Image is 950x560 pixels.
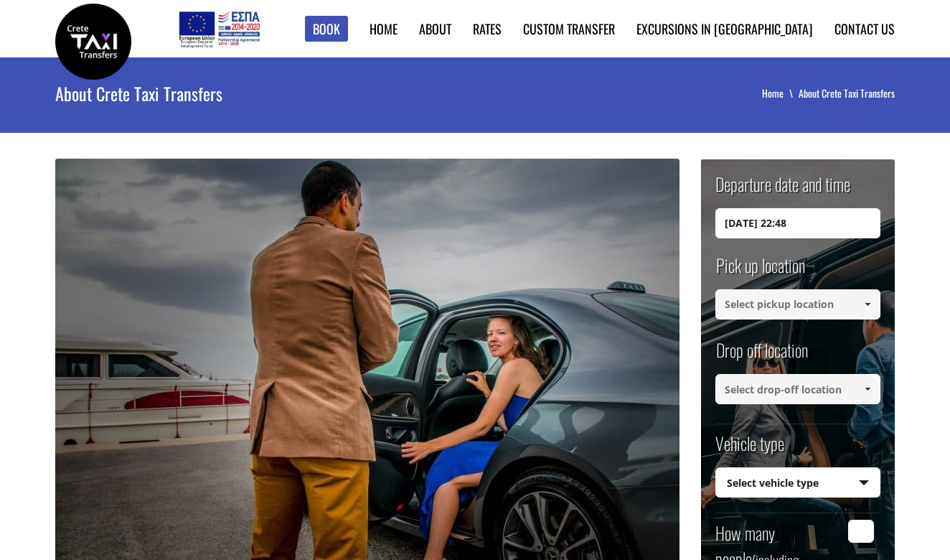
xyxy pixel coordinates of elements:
[55,57,523,129] h1: About Crete Taxi Transfers
[55,32,131,47] a: Crete Taxi Transfers | No1 Reliable Crete Taxi Transfers | Crete Taxi Transfers
[370,19,398,38] a: Home
[716,468,880,498] span: Select vehicle type
[636,19,813,38] a: Excursions in [GEOGRAPHIC_DATA]
[856,289,880,319] a: Show All Items
[55,4,131,80] img: Crete Taxi Transfers | No1 Reliable Crete Taxi Transfers | Crete Taxi Transfers
[473,19,502,38] a: Rates
[856,374,880,404] a: Show All Items
[715,289,880,319] input: Select pickup location
[715,374,880,404] input: Select drop-off location
[799,86,895,101] li: About Crete Taxi Transfers
[715,431,784,467] label: Vehicle type
[834,19,895,38] a: Contact us
[177,7,262,50] img: e-bannersEUERDF180X90.jpg
[419,19,451,38] a: About
[305,16,348,42] a: Book
[715,337,808,374] label: Drop off location
[523,19,615,38] a: Custom Transfer
[762,85,799,101] a: Home
[715,253,805,289] label: Pick up location
[715,172,850,208] label: Departure date and time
